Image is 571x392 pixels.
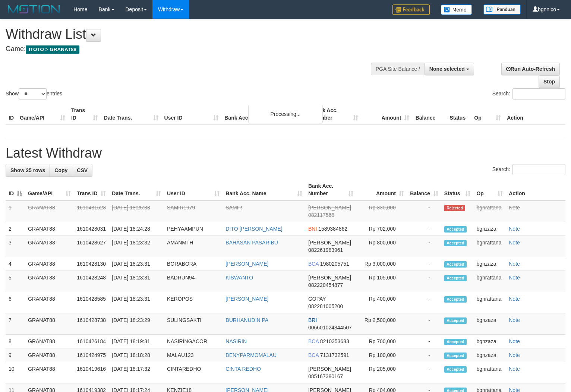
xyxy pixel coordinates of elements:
[6,292,25,313] td: 6
[225,275,253,281] a: KISWANTO
[6,222,25,236] td: 2
[308,205,351,211] span: [PERSON_NAME]
[25,292,74,313] td: GRANAT88
[6,104,17,125] th: ID
[444,366,467,373] span: Accepted
[539,75,560,88] a: Stop
[308,247,343,253] span: Copy 082261983961 to clipboard
[109,292,164,313] td: [DATE] 18:23:31
[509,226,520,232] a: Note
[483,4,521,15] img: panduan.png
[361,104,413,125] th: Amount
[6,335,25,348] td: 8
[161,104,222,125] th: User ID
[6,45,373,53] h4: Game:
[429,66,465,72] span: None selected
[25,200,74,222] td: GRANAT88
[72,164,92,177] a: CSV
[356,271,407,292] td: Rp 105,000
[10,167,45,173] span: Show 25 rows
[109,348,164,362] td: [DATE] 18:18:28
[473,222,506,236] td: bgnzaza
[77,167,88,173] span: CSV
[164,348,223,362] td: MALAU123
[164,236,223,257] td: AMANMTH
[425,63,474,75] button: None selected
[407,348,441,362] td: -
[407,222,441,236] td: -
[25,222,74,236] td: GRANAT88
[25,257,74,271] td: GRANAT88
[356,200,407,222] td: Rp 330,000
[6,348,25,362] td: 9
[356,292,407,313] td: Rp 400,000
[225,205,242,211] a: SAMIR
[320,352,349,358] span: Copy 7131732591 to clipboard
[225,296,268,302] a: [PERSON_NAME]
[444,353,467,359] span: Accepted
[509,275,520,281] a: Note
[25,271,74,292] td: GRANAT88
[509,240,520,246] a: Note
[225,352,277,358] a: BENYPARMOMALAU
[407,335,441,348] td: -
[164,313,223,335] td: SULINGSAKTI
[444,205,465,211] span: Rejected
[109,271,164,292] td: [DATE] 18:23:31
[504,104,565,125] th: Action
[473,292,506,313] td: bgnrattana
[473,362,506,383] td: bgnrattana
[512,164,565,175] input: Search:
[308,303,343,309] span: Copy 082281005200 to clipboard
[26,45,79,54] span: ITOTO > GRANAT88
[308,325,352,331] span: Copy 006601024844507 to clipboard
[308,282,343,288] span: Copy 082220454877 to clipboard
[25,362,74,383] td: GRANAT88
[164,222,223,236] td: PEHYAAMPUN
[6,257,25,271] td: 4
[473,271,506,292] td: bgnrattana
[444,261,467,268] span: Accepted
[19,88,47,99] select: Showentries
[6,4,62,15] img: MOTION_logo.png
[109,313,164,335] td: [DATE] 18:23:29
[356,313,407,335] td: Rp 2,500,000
[509,352,520,358] a: Note
[68,104,101,125] th: Trans ID
[74,362,109,383] td: 1610419616
[320,338,349,344] span: Copy 8210353683 to clipboard
[512,88,565,99] input: Search:
[74,179,109,200] th: Trans ID: activate to sort column ascending
[444,226,467,233] span: Accepted
[308,261,319,267] span: BCA
[101,104,161,125] th: Date Trans.
[6,146,565,161] h1: Latest Withdraw
[109,335,164,348] td: [DATE] 18:19:31
[473,236,506,257] td: bgnrattana
[74,222,109,236] td: 1610428031
[6,88,62,99] label: Show entries
[308,226,317,232] span: BNI
[25,335,74,348] td: GRANAT88
[25,313,74,335] td: GRANAT88
[356,236,407,257] td: Rp 800,000
[509,296,520,302] a: Note
[308,338,319,344] span: BCA
[444,339,467,345] span: Accepted
[318,226,347,232] span: Copy 1589384862 to clipboard
[407,236,441,257] td: -
[509,261,520,267] a: Note
[248,105,323,123] div: Processing...
[109,222,164,236] td: [DATE] 18:24:28
[308,212,334,218] span: Copy 082117568 to clipboard
[74,236,109,257] td: 1610428627
[109,257,164,271] td: [DATE] 18:23:31
[356,222,407,236] td: Rp 702,000
[407,200,441,222] td: -
[407,271,441,292] td: -
[164,335,223,348] td: NASIRINGACOR
[473,348,506,362] td: bgnzaza
[109,236,164,257] td: [DATE] 18:23:32
[109,362,164,383] td: [DATE] 18:17:32
[25,348,74,362] td: GRANAT88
